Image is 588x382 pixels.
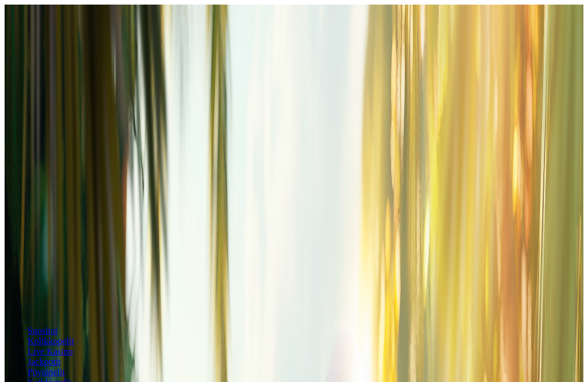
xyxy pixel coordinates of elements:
a: Suositut [28,326,57,335]
a: Kolikkopelit [28,336,74,346]
span: Jackpotit [28,357,61,366]
a: Live Kasino [28,346,73,356]
span: Pöytäpelit [28,367,65,377]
